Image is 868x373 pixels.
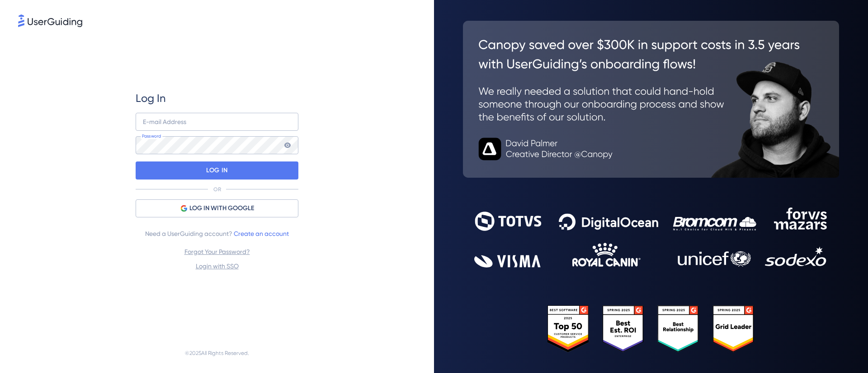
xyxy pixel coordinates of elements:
[18,14,82,27] img: 8faab4ba6bc7696a72372aa768b0286c.svg
[547,305,755,353] img: 25303e33045975176eb484905ab012ff.svg
[136,113,298,131] input: example@company.com
[463,21,839,178] img: 26c0aa7c25a843aed4baddd2b5e0fa68.svg
[145,228,289,239] span: Need a UserGuiding account?
[474,207,828,267] img: 9302ce2ac39453076f5bc0f2f2ca889b.svg
[136,91,166,106] span: Log In
[234,230,289,237] a: Create an account
[189,203,254,214] span: LOG IN WITH GOOGLE
[206,163,227,178] p: LOG IN
[196,262,239,270] a: Login with SSO
[185,348,249,359] span: © 2025 All Rights Reserved.
[213,186,221,193] p: OR
[184,248,250,255] a: Forgot Your Password?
